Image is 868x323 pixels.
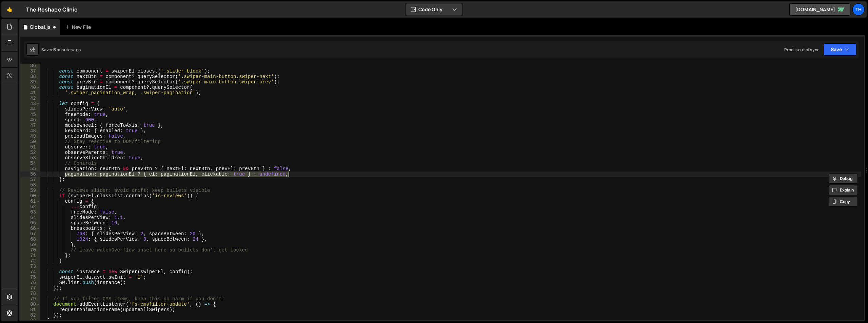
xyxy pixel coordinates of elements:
[20,204,40,209] div: 62
[829,174,858,184] button: Debug
[20,144,40,150] div: 51
[784,47,820,53] div: Prod is out of sync
[829,185,858,195] button: Explain
[20,161,40,166] div: 54
[20,139,40,144] div: 50
[26,5,77,14] div: The Reshape Clinic
[852,3,865,16] a: Th
[41,47,81,53] div: Saved
[30,24,51,31] div: Global.js
[20,134,40,139] div: 49
[20,258,40,264] div: 72
[20,209,40,215] div: 63
[20,63,40,68] div: 36
[789,3,850,16] a: [DOMAIN_NAME]
[20,269,40,275] div: 74
[20,302,40,307] div: 80
[20,85,40,90] div: 40
[20,215,40,220] div: 64
[20,312,40,318] div: 82
[20,106,40,112] div: 44
[20,280,40,285] div: 76
[20,275,40,280] div: 75
[20,177,40,182] div: 57
[20,117,40,123] div: 46
[20,68,40,74] div: 37
[20,296,40,302] div: 79
[20,101,40,106] div: 43
[20,247,40,253] div: 70
[20,199,40,204] div: 61
[20,264,40,269] div: 73
[54,47,81,53] div: 3 minutes ago
[20,90,40,96] div: 41
[20,188,40,193] div: 59
[20,112,40,117] div: 45
[20,291,40,296] div: 78
[20,253,40,258] div: 71
[20,231,40,237] div: 67
[20,128,40,134] div: 48
[20,220,40,226] div: 65
[20,171,40,177] div: 56
[20,193,40,199] div: 60
[20,79,40,85] div: 39
[20,150,40,155] div: 52
[829,197,858,207] button: Copy
[20,155,40,161] div: 53
[20,307,40,312] div: 81
[20,242,40,247] div: 69
[1,1,18,18] a: 🤙
[20,74,40,79] div: 38
[20,166,40,171] div: 55
[406,3,462,16] button: Code Only
[20,226,40,231] div: 66
[20,123,40,128] div: 47
[20,237,40,242] div: 68
[20,182,40,188] div: 58
[65,24,94,31] div: New File
[20,285,40,291] div: 77
[20,96,40,101] div: 42
[824,43,856,56] button: Save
